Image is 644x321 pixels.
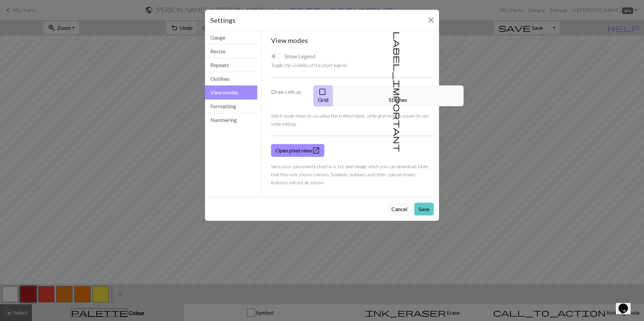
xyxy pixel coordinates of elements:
[312,146,320,155] span: open_in_new
[393,31,402,152] span: label_important
[271,62,346,68] small: Toggle the visibility of the chart legend
[205,72,257,86] button: Outlines
[426,15,436,25] button: Close
[271,144,324,157] a: Open pixel view
[205,31,257,45] button: Gauge
[205,85,257,100] button: View modes
[387,203,412,215] button: Cancel
[267,85,310,106] label: Draw cells as
[333,85,464,106] button: Stitches
[205,58,257,72] button: Repeats
[205,113,257,127] button: Numbering
[318,87,326,97] span: check_box_outline_blank
[271,36,434,44] h5: View modes
[414,203,434,215] button: Save
[616,294,637,314] iframe: chat widget
[205,100,257,113] button: Formatting
[284,52,315,60] label: Show Legend
[314,85,333,106] button: Grid
[205,45,257,58] button: Resize
[271,164,428,185] small: View your colourwork chart in a 1x1 pixel image which you can download. Note that this only shows...
[210,15,235,25] h5: Settings
[271,113,429,127] small: Stitch mode helps to visualise the knitted fabric, while grid mode is easier to see while editing.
